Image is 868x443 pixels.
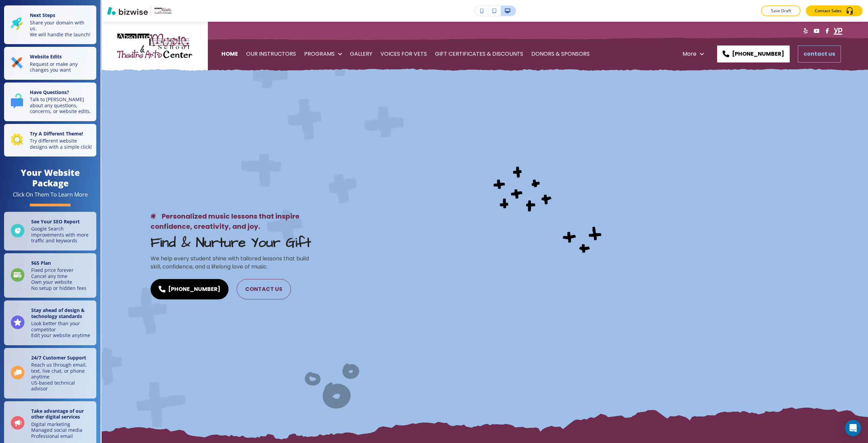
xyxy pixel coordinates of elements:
button: Contact Sales [806,5,863,16]
p: Try different website designs with a simple click! [30,138,92,150]
strong: Stay ahead of design & technology standards [31,307,85,319]
button: Save Draft [761,5,801,16]
p: We help every student shine with tailored lessons that build skill, confidence, and a lifelong lo... [151,255,319,271]
p: Reach us through email, text, live chat, or phone anytime US-based technical advisor [31,362,92,392]
p: Digital marketing Managed social media Professional email [31,421,92,439]
p: Share your domain with us. We will handle the launch! [30,20,92,38]
a: [PHONE_NUMBER] [717,45,790,62]
img: Your Logo [154,7,172,14]
a: $65 PlanFixed price foreverCancel any timeOwn your websiteNo setup or hidden fees [4,253,96,298]
p: Talk to [PERSON_NAME] about any questions, concerns, or website edits. [30,96,92,114]
p: More [683,44,696,63]
div: Click On Them To Learn More [13,191,88,198]
strong: $ 65 Plan [31,260,51,266]
div: Open Intercom Messenger [845,420,861,436]
strong: 24/7 Customer Support [31,354,86,361]
img: Absolute Music School [115,32,194,60]
h4: Your Website Package [4,167,96,188]
strong: Have Questions? [30,89,69,95]
strong: See Your SEO Report [31,218,80,225]
p: GIFT CERTIFICATES & DISCOUNTS [435,44,523,63]
strong: Try A Different Theme! [30,130,83,137]
p: Contact Sales [815,8,842,14]
p: OUR INSTRUCTORS [246,44,296,63]
button: contact us [798,45,841,62]
a: [PHONE_NUMBER] [151,279,229,299]
a: 24/7 Customer SupportReach us through email, text, live chat, or phone anytimeUS-based technical ... [4,348,96,399]
p: Fixed price forever Cancel any time Own your website No setup or hidden fees [31,267,86,291]
img: Bizwise Logo [107,7,148,15]
strong: Website Edits [30,53,62,60]
button: Website EditsRequest or make any changes you want [4,47,96,80]
p: Save Draft [770,8,792,14]
p: Personalized music lessons that inspire confidence, creativity, and joy. [151,211,319,232]
button: CONTACT US [237,279,291,299]
strong: Take advantage of our other digital services [31,408,84,420]
p: Request or make any changes you want [30,61,92,73]
button: Have Questions?Talk to [PERSON_NAME] about any questions, concerns, or website edits. [4,82,96,121]
strong: Next Steps [30,12,55,18]
p: DONORS & SPONSORS [531,44,590,63]
p: GALLERY [350,44,372,63]
a: See Your SEO ReportGoogle Search improvements with more traffic and keywords [4,212,96,251]
p: VOICES FOR VETS [380,44,427,63]
a: Stay ahead of design & technology standardsLook better than your competitorEdit your website anytime [4,300,96,345]
button: Try A Different Theme!Try different website designs with a simple click! [4,124,96,157]
div: <p>Find &amp; Nurture Your Gift</p> [151,279,319,299]
p: HOME [221,44,238,63]
button: Next StepsShare your domain with us.We will handle the launch! [4,5,96,44]
h2: Find & Nurture Your Gift [151,234,319,252]
p: PROGRAMS [304,44,335,63]
p: Google Search improvements with more traffic and keywords [31,226,92,244]
p: Look better than your competitor Edit your website anytime [31,320,92,338]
